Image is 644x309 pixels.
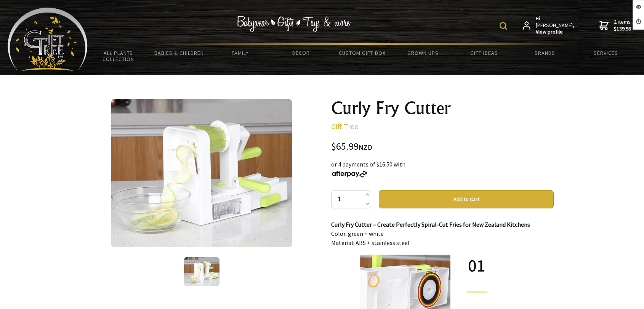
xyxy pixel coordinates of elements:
img: Curly Fry Cutter [111,99,292,247]
strong: $139.98 [614,26,631,32]
a: 2 items$139.98 [599,15,631,35]
a: Services [575,45,636,61]
a: Babies & Children [149,45,210,61]
img: Babywear - Gifts - Toys & more [237,16,351,32]
strong: View profile [536,29,575,35]
a: Grown Ups [392,45,453,61]
a: Decor [271,45,332,61]
span: 2 items [614,18,631,32]
button: Add to Cart [379,190,554,208]
a: Gift Tree [331,122,358,131]
img: product search [500,22,507,30]
a: Hi [PERSON_NAME],View profile [523,15,575,35]
span: Hi [PERSON_NAME], [536,15,575,35]
img: Babyware - Gifts - Toys and more... [8,8,88,71]
a: Gift Ideas [453,45,514,61]
p: Color: green + white Material: ABS + stainless steel [331,229,554,247]
span: NZD [359,143,372,152]
h1: Curly Fry Cutter [331,99,554,117]
a: Custom Gift Box [332,45,392,61]
img: Curly Fry Cutter [184,257,219,286]
a: All Plants Collection [88,45,149,67]
strong: Curly Fry Cutter – Create Perfectly Spiral-Cut Fries for New Zealand Kitchens [331,221,530,228]
img: Afterpay [331,171,368,178]
div: or 4 payments of $16.50 with [331,160,554,178]
a: Brands [514,45,575,61]
div: $65.99 [331,142,554,152]
a: Family [210,45,271,61]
